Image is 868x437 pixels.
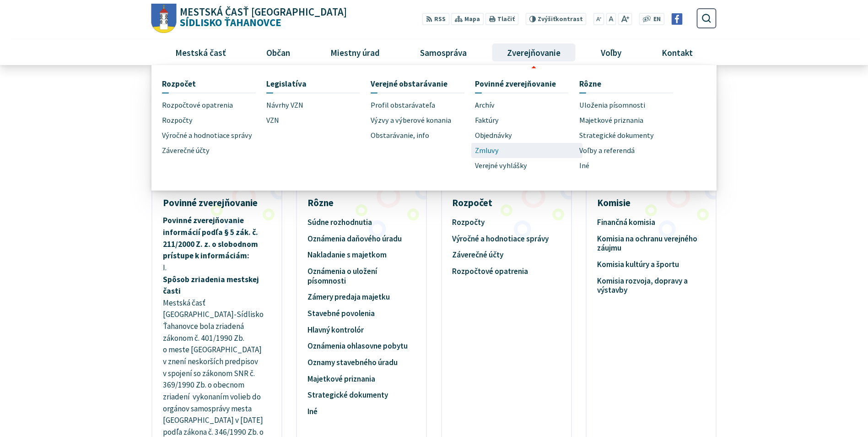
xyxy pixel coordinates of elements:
a: Iné [579,158,684,173]
span: Záverečné účty [162,143,210,158]
a: Občan [249,40,307,65]
span: Voľby [598,40,625,65]
span: Mapa [464,15,480,24]
a: Zverejňovanie [491,40,577,65]
span: Archív [475,98,495,113]
a: Záverečné účty [162,143,266,158]
a: Mapa [451,13,484,25]
button: Tlačiť [485,13,518,25]
a: Strategické dokumenty [307,388,415,403]
button: Zmenšiť veľkosť písma [593,13,604,25]
a: Rozpočty [162,113,266,128]
span: kontrast [538,16,583,23]
a: Rozpočet [162,76,256,93]
span: Verejné vyhlášky [475,158,527,173]
a: Výzvy a výberové konania [371,113,475,128]
a: Komisia kultúry a športu [597,257,705,272]
a: Samospráva [404,40,484,65]
button: Zväčšiť veľkosť písma [618,13,632,25]
span: Zvýšiť [538,15,555,23]
a: Rozpočtové opatrenia [162,98,266,113]
a: Verejné vyhlášky [475,158,579,173]
a: Uloženia písomnosti [579,98,684,113]
a: Verejné obstarávanie [371,76,464,93]
a: Objednávky [475,128,579,143]
a: Povinné zverejňovanie [475,76,569,93]
a: Komisia na ochranu verejného záujmu [597,231,705,255]
a: VZN [266,113,371,128]
a: Voľby a referendá [579,143,684,158]
a: Návrhy VZN [266,98,371,113]
span: Rozpočty [162,113,193,128]
span: Voľby a referendá [579,143,635,158]
a: Strategické dokumenty [579,128,684,143]
span: Miestny úrad [327,40,383,65]
a: EN [651,15,663,24]
a: Faktúry [475,113,579,128]
span: EN [653,15,661,24]
span: Návrhy VZN [266,98,303,113]
a: Finančná komisia [597,215,705,229]
strong: Spôsob zriadenia mestskej časti [163,274,259,296]
a: Voľby [584,40,638,65]
a: Rozpočtové opatrenia [452,264,560,279]
a: Miestny úrad [313,40,396,65]
span: Výročné a hodnotiace správy [162,128,252,143]
button: Nastaviť pôvodnú veľkosť písma [606,13,616,25]
strong: Povinné zverejňovanie informácií podľa § 5 zák. č. 211/2000 Z. z. o slobodnom prístupe k informác... [163,215,258,261]
a: Rozpočty [452,215,560,229]
a: Zmluvy [475,143,579,158]
span: Rozpočet [162,76,196,93]
span: Mestská časť [GEOGRAPHIC_DATA] [180,7,347,17]
a: Nakladanie s majetkom [307,248,415,262]
span: Sídlisko Ťahanovce [177,7,347,28]
span: Verejné obstarávanie [371,76,447,93]
a: Rôzne [579,76,673,93]
a: Oznámenia ohlasovne pobytu [307,339,415,354]
a: Logo Sídlisko Ťahanovce, prejsť na domovskú stránku. [151,4,347,33]
a: Stavebné povolenia [307,306,415,321]
span: Legislatíva [266,76,307,93]
a: Výročné a hodnotiace správy [162,128,266,143]
span: Zmluvy [475,143,499,158]
h3: Rozpočet [442,189,571,215]
span: Občan [263,40,293,65]
span: Samospráva [416,40,470,65]
a: Majetkové priznania [307,371,415,386]
a: Oznámenia o uložení písomnosti [307,264,415,288]
span: Uloženia písomnosti [579,98,645,113]
a: Hlavný kontrolór [307,322,415,337]
span: VZN [266,113,279,128]
a: Legislatíva [266,76,360,93]
h3: Komisie [587,189,716,215]
span: Iné [579,158,589,173]
span: Objednávky [475,128,512,143]
span: Rôzne [579,76,601,93]
a: Obstarávanie, info [371,128,475,143]
h3: Povinné zverejňovanie [152,189,281,215]
span: Rozpočtové opatrenia [162,98,233,113]
a: Výročné a hodnotiace správy [452,231,560,246]
span: Profil obstarávateľa [371,98,435,113]
a: Zámery predaja majetku [307,290,415,304]
a: Majetkové priznania [579,113,684,128]
span: Mestská časť [172,40,229,65]
a: Mestská časť [158,40,243,65]
a: Komisia rozvoja, dopravy a výstavby [597,273,705,297]
a: Záverečné účty [452,248,560,262]
a: Profil obstarávateľa [371,98,475,113]
span: Obstarávanie, info [371,128,429,143]
span: Povinné zverejňovanie [475,76,556,93]
span: Strategické dokumenty [579,128,654,143]
img: Prejsť na Facebook stránku [671,13,683,25]
a: RSS [422,13,449,25]
span: Tlačiť [497,16,515,23]
button: Zvýšiťkontrast [525,13,586,25]
span: Faktúry [475,113,499,128]
img: Prejsť na domovskú stránku [151,4,177,33]
a: Kontakt [645,40,710,65]
span: Majetkové priznania [579,113,643,128]
h3: Rôzne [297,189,426,215]
a: Oznámenia daňového úradu [307,231,415,246]
span: Zverejňovanie [503,40,564,65]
